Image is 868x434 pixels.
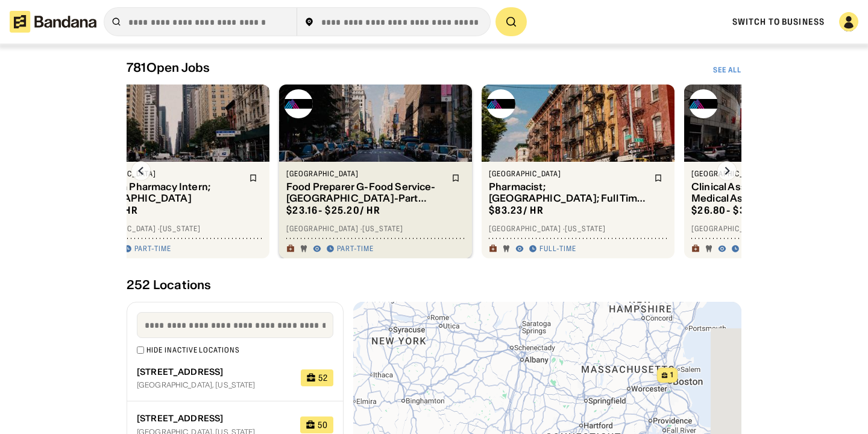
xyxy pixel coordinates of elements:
[318,374,328,382] div: 52
[539,244,576,254] div: Full-time
[670,370,673,380] span: 1
[131,161,151,180] img: Left Arrow
[286,169,444,179] div: [GEOGRAPHIC_DATA]
[77,85,269,258] a: Mount Sinai logo[GEOGRAPHIC_DATA]Per Diem Pharmacy Intern; [GEOGRAPHIC_DATA]$31.00/ hr[GEOGRAPHIC...
[689,89,718,118] img: Mount Sinai logo
[84,224,262,234] div: [GEOGRAPHIC_DATA] · [US_STATE]
[286,204,380,217] div: $ 23.16 - $25.20 / hr
[489,169,647,179] div: [GEOGRAPHIC_DATA]
[84,181,242,204] div: Per Diem Pharmacy Intern; [GEOGRAPHIC_DATA]
[127,355,343,402] a: [STREET_ADDRESS][GEOGRAPHIC_DATA], [US_STATE]52
[337,244,374,254] div: Part-time
[279,85,472,258] a: Mount Sinai logo[GEOGRAPHIC_DATA]Food Preparer G-Food Service-[GEOGRAPHIC_DATA]-Part Time/Evening...
[691,204,788,217] div: $ 26.80 - $36.68 / hr
[489,204,544,217] div: $ 83.23 / hr
[318,421,328,429] div: 50
[146,345,240,355] div: Hide inactive locations
[732,16,825,27] a: Switch to Business
[482,85,675,258] a: Mount Sinai logo[GEOGRAPHIC_DATA]Pharmacist; [GEOGRAPHIC_DATA]; Full Time; Variable$83.23/ hr[GEO...
[713,65,741,75] a: See All
[84,169,242,179] div: [GEOGRAPHIC_DATA]
[137,367,291,377] div: [STREET_ADDRESS]
[286,181,444,204] div: Food Preparer G-Food Service-[GEOGRAPHIC_DATA]-Part Time/Evenings/Every Weekend
[286,224,465,234] div: [GEOGRAPHIC_DATA] · [US_STATE]
[127,60,210,75] div: 781 Open Jobs
[486,89,515,118] img: Mount Sinai logo
[489,181,647,204] div: Pharmacist; [GEOGRAPHIC_DATA]; Full Time; Variable
[691,181,849,204] div: Clinical Assistant (Certified Medical Assistant) - Urology
[489,224,667,234] div: [GEOGRAPHIC_DATA] · [US_STATE]
[127,278,741,292] div: 252 Locations
[137,413,291,424] div: [STREET_ADDRESS]
[717,161,737,180] img: Right Arrow
[137,381,291,389] div: [GEOGRAPHIC_DATA], [US_STATE]
[691,169,849,179] div: [GEOGRAPHIC_DATA]
[134,244,171,254] div: Part-time
[284,89,313,118] img: Mount Sinai logo
[10,11,96,33] img: Bandana logotype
